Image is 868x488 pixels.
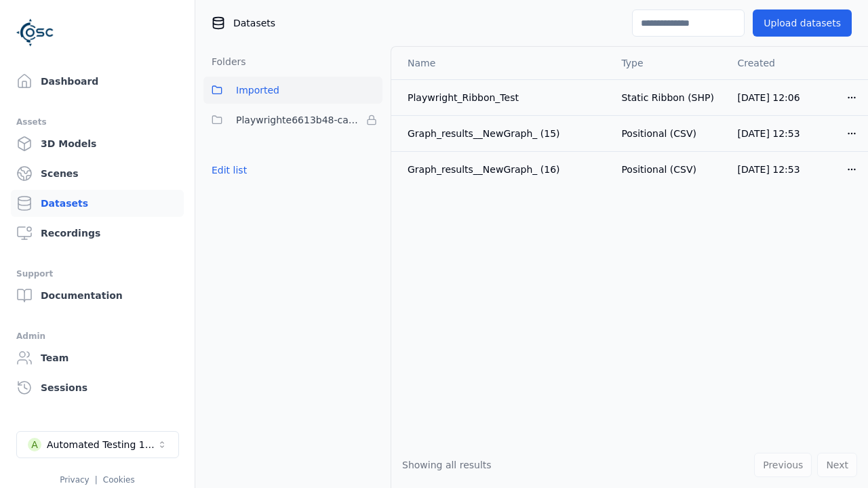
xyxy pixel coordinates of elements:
th: Created [727,47,835,79]
button: Playwrighte6613b48-ca99-48b0-8426-e5f3339f1679 [203,106,382,134]
div: Automated Testing 1 - Playwright [47,438,157,451]
span: Imported [236,82,279,98]
td: Static Ribbon (SHP) [610,79,726,115]
a: Cookies [103,475,135,485]
span: [DATE] 12:53 [738,128,800,139]
span: Playwrighte6613b48-ca99-48b0-8426-e5f3339f1679 [236,112,361,128]
div: Assets [16,114,178,130]
th: Name [391,47,610,79]
button: Imported [203,77,382,104]
a: Team [11,344,184,371]
a: Documentation [11,282,184,309]
div: A [28,438,41,451]
span: Datasets [233,16,275,30]
button: Select a workspace [16,431,179,458]
a: Scenes [11,160,184,187]
button: Edit list [203,158,255,182]
div: Graph_results__NewGraph_ (16) [408,163,599,176]
a: Dashboard [11,68,184,95]
th: Type [610,47,726,79]
img: Logo [16,14,54,52]
a: Privacy [60,475,89,485]
a: 3D Models [11,130,184,157]
a: Recordings [11,220,184,247]
div: Admin [16,328,178,344]
div: Support [16,266,178,282]
span: | [95,475,98,485]
button: Upload datasets [753,9,852,37]
div: Graph_results__NewGraph_ (15) [408,127,599,140]
span: [DATE] 12:53 [738,164,800,175]
span: Showing all results [402,460,492,470]
a: Datasets [11,190,184,217]
td: Positional (CSV) [610,151,726,187]
a: Sessions [11,374,184,401]
div: Playwright_Ribbon_Test [408,91,599,104]
td: Positional (CSV) [610,115,726,151]
h3: Folders [203,55,246,68]
span: [DATE] 12:06 [738,92,800,103]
